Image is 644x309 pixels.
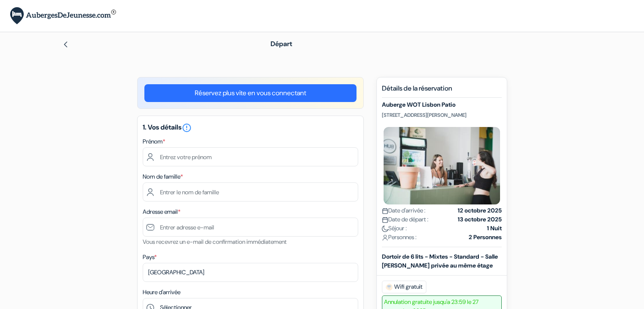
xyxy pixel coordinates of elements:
[382,215,428,224] span: Date de départ :
[382,101,502,108] h5: Auberge WOT Lisbon Patio
[469,233,502,242] strong: 2 Personnes
[10,7,116,25] img: AubergesDeJeunesse.com
[143,288,180,297] label: Heure d'arrivée
[382,253,498,269] b: Dortoir de 6 lits - Mixtes - Standard - Salle [PERSON_NAME] privée au même étage
[143,172,183,181] label: Nom de famille
[143,182,358,201] input: Entrer le nom de famille
[382,208,388,214] img: calendar.svg
[182,123,192,133] i: error_outline
[487,224,502,233] strong: 1 Nuit
[143,147,358,166] input: Entrez votre prénom
[143,238,287,246] small: Vous recevrez un e-mail de confirmation immédiatement
[382,217,388,223] img: calendar.svg
[382,233,417,242] span: Personnes :
[143,207,180,216] label: Adresse email
[382,206,426,215] span: Date d'arrivée :
[382,84,502,98] h5: Détails de la réservation
[382,226,388,232] img: moon.svg
[382,235,388,241] img: user_icon.svg
[458,215,502,224] strong: 13 octobre 2025
[271,39,292,48] span: Départ
[386,284,392,290] img: free_wifi.svg
[182,123,192,132] a: error_outline
[143,218,358,237] input: Entrer adresse e-mail
[62,41,69,48] img: left_arrow.svg
[143,123,358,133] h5: 1. Vos détails
[458,206,502,215] strong: 12 octobre 2025
[382,281,426,293] span: Wifi gratuit
[143,137,165,146] label: Prénom
[382,112,502,119] p: [STREET_ADDRESS][PERSON_NAME]
[144,84,357,102] a: Réservez plus vite en vous connectant
[382,224,407,233] span: Séjour :
[143,253,157,262] label: Pays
